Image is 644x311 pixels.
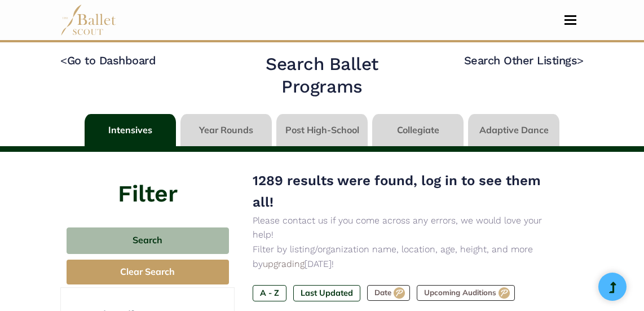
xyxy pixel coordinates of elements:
label: A - Z [253,285,286,301]
label: Last Updated [293,285,360,301]
h4: Filter [60,152,235,211]
button: Clear Search [67,260,229,285]
li: Collegiate [370,114,466,146]
p: Please contact us if you come across any errors, we would love your help! [253,213,566,242]
label: Upcoming Auditions [417,285,515,301]
a: upgrading [263,259,305,269]
code: > [577,53,584,67]
a: Search Other Listings> [464,54,584,67]
label: Date [367,285,410,301]
li: Post High-School [274,114,370,146]
button: Toggle navigation [557,15,584,25]
span: 1289 results were found, log in to see them all! [253,173,541,210]
p: Filter by listing/organization name, location, age, height, and more by [DATE]! [253,242,566,271]
code: < [60,53,67,67]
a: <Go to Dashboard [60,54,156,67]
button: Search [67,227,229,254]
li: Adaptive Dance [466,114,562,146]
h2: Search Ballet Programs [227,53,418,99]
li: Intensives [82,114,178,146]
li: Year Rounds [178,114,274,146]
